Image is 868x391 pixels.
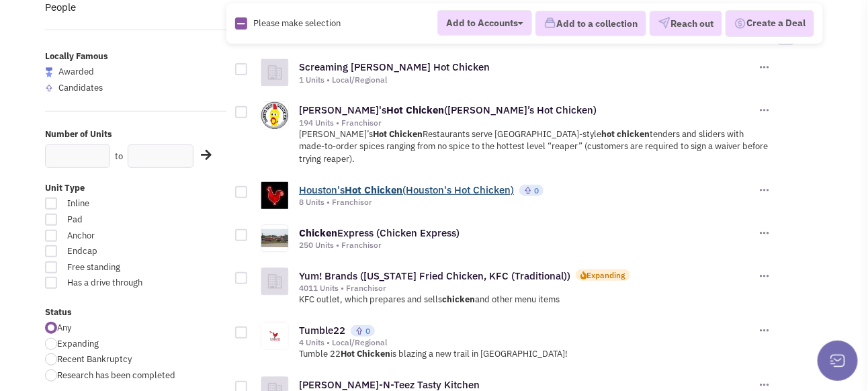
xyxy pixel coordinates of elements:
[544,17,556,29] img: icon-collection-lavender.png
[650,11,722,36] button: Reach out
[57,322,71,333] span: Any
[524,186,532,195] img: locallyfamous-upvote.png
[45,182,226,195] label: Unit Type
[299,283,756,294] div: 4011 Units • Franchisor
[406,103,444,116] b: Chicken
[299,197,756,208] div: 8 Units • Franchisor
[299,378,480,391] a: [PERSON_NAME]-N-Teez Tasty Kitchen
[58,66,94,77] span: Awarded
[726,10,814,37] button: Create a Deal
[341,348,355,359] b: Hot
[58,230,171,243] span: Anchor
[57,370,175,381] span: Research has been completed
[299,60,490,73] a: Screaming [PERSON_NAME] Hot Chicken
[587,269,625,281] div: Expanding
[299,183,514,196] a: Houston'sHot Chicken(Houston's Hot Chicken)
[45,50,226,63] label: Locally Famous
[45,67,53,77] img: locallyfamous-largeicon.png
[617,128,650,140] b: chicken
[299,226,460,239] a: ChickenExpress (Chicken Express)
[364,183,402,196] b: Chicken
[57,338,99,349] span: Expanding
[601,128,615,140] b: hot
[299,118,756,128] div: 194 Units • Franchisor
[299,348,771,361] p: Tumble 22 is blazing a new trail in [GEOGRAPHIC_DATA]!
[57,353,132,365] span: Recent Bankruptcy
[442,294,475,305] b: chicken
[115,150,123,163] label: to
[345,183,361,196] b: Hot
[365,326,370,336] span: 0
[299,128,771,166] p: [PERSON_NAME]’s Restaurants serve [GEOGRAPHIC_DATA]-style tenders and sliders with made-to-order ...
[58,82,103,93] span: Candidates
[355,327,363,335] img: locallyfamous-upvote.png
[299,103,597,116] a: [PERSON_NAME]'sHot Chicken([PERSON_NAME]’s Hot Chicken)
[45,306,226,319] label: Status
[535,11,646,36] button: Add to a collection
[253,17,341,28] span: Please make selection
[386,103,403,116] b: Hot
[299,240,756,251] div: 250 Units • Franchisor
[299,75,756,85] div: 1 Units • Local/Regional
[45,84,53,92] img: locallyfamous-upvote.png
[658,17,670,29] img: VectorPaper_Plane.png
[192,146,210,164] div: Search Nearby
[58,261,171,274] span: Free standing
[389,128,423,140] b: Chicken
[299,324,345,337] a: Tumble22
[45,1,76,13] a: People
[734,16,746,31] img: Deal-Dollar.png
[534,185,539,195] span: 0
[58,277,171,290] span: Has a drive through
[235,17,247,30] img: Rectangle.png
[45,128,226,141] label: Number of Units
[58,214,171,226] span: Pad
[58,198,171,210] span: Inline
[299,337,756,348] div: 4 Units • Local/Regional
[299,226,337,239] b: Chicken
[299,294,771,306] p: KFC outlet, which prepares and sells and other menu items
[58,245,171,258] span: Endcap
[357,348,390,359] b: Chicken
[299,269,570,282] a: Yum! Brands ([US_STATE] Fried Chicken, KFC (Traditional))
[373,128,387,140] b: Hot
[437,10,532,36] button: Add to Accounts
